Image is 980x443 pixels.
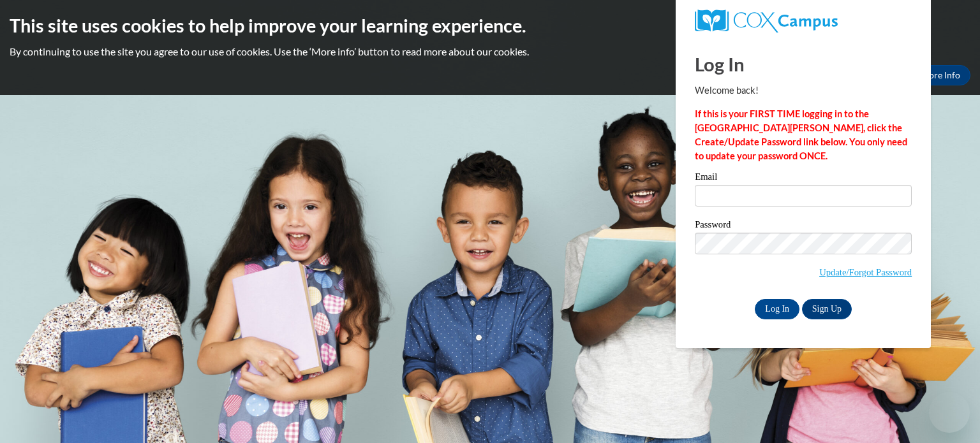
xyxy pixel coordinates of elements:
[695,10,838,33] img: COX Campus
[695,172,912,185] label: Email
[695,108,907,161] strong: If this is your FIRST TIME logging in to the [GEOGRAPHIC_DATA][PERSON_NAME], click the Create/Upd...
[910,65,970,85] a: More Info
[755,299,799,319] input: Log In
[695,84,912,98] p: Welcome back!
[695,220,912,233] label: Password
[10,13,970,38] h2: This site uses cookies to help improve your learning experience.
[819,267,912,277] a: Update/Forgot Password
[10,45,970,59] p: By continuing to use the site you agree to our use of cookies. Use the ‘More info’ button to read...
[695,51,912,77] h1: Log In
[802,299,852,319] a: Sign Up
[695,10,912,33] a: COX Campus
[929,392,970,433] iframe: Button to launch messaging window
